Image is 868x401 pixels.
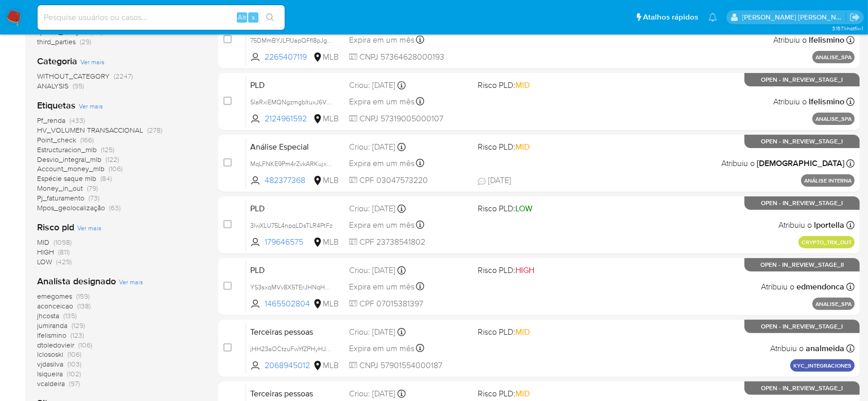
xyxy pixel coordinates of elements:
span: Alt [238,12,246,22]
p: andrea.asantos@mercadopago.com.br [742,12,846,22]
button: search-icon [259,10,281,25]
span: Atalhos rápidos [643,12,698,23]
span: s [252,12,255,22]
a: Sair [849,12,860,23]
a: Notificações [708,13,717,22]
span: 3.157.1-hotfix-1 [832,24,863,32]
input: Pesquise usuários ou casos... [38,11,285,24]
